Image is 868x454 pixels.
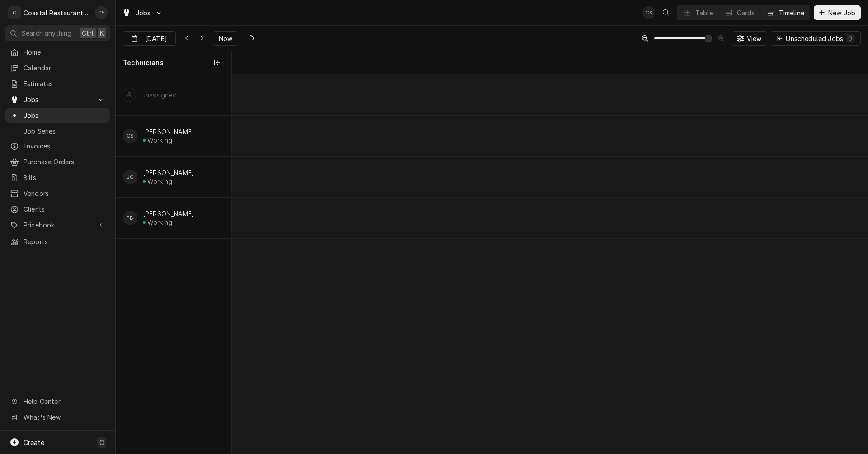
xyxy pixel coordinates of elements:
[123,58,164,67] span: Technicians
[118,5,166,20] a: Go to Jobs
[24,220,92,230] span: Pricebook
[24,79,105,88] span: Estimates
[24,237,105,246] span: Reports
[116,51,231,74] div: Technicians column. SPACE for context menu
[100,28,104,38] span: K
[5,139,110,153] a: Invoices
[779,8,804,18] div: Timeline
[5,234,110,249] a: Reports
[123,129,137,143] div: Chris Sockriter's Avatar
[24,189,105,198] span: Vendors
[771,31,861,46] button: Unscheduled Jobs0
[695,8,713,18] div: Table
[848,33,853,43] div: 0
[213,31,238,46] button: Now
[745,34,764,43] span: View
[82,28,94,38] span: Ctrl
[5,124,110,139] a: Job Series
[147,218,172,226] div: Working
[5,154,110,169] a: Purchase Orders
[5,170,110,185] a: Bills
[95,6,108,19] div: CS
[24,126,105,136] span: Job Series
[24,47,105,57] span: Home
[5,410,110,425] a: Go to What's New
[642,6,655,19] div: Chris Sockriter's Avatar
[24,141,105,151] span: Invoices
[99,438,104,447] span: C
[5,45,110,60] a: Home
[143,128,194,135] div: [PERSON_NAME]
[737,8,755,18] div: Cards
[22,28,71,38] span: Search anything
[95,6,108,19] div: Chris Sockriter's Avatar
[5,76,110,91] a: Estimates
[24,111,105,120] span: Jobs
[143,169,194,176] div: [PERSON_NAME]
[147,136,172,144] div: Working
[5,108,110,123] a: Jobs
[24,439,44,446] span: Create
[123,129,137,143] div: CS
[141,91,177,99] div: Unassigned
[232,74,868,454] div: normal
[24,412,104,422] span: What's New
[786,34,855,43] div: Unscheduled Jobs
[24,157,105,167] span: Purchase Orders
[123,170,137,184] div: JG
[5,25,110,41] button: Search anythingCtrlK
[826,8,857,18] span: New Job
[116,74,231,454] div: left
[24,95,92,104] span: Jobs
[5,202,110,217] a: Clients
[136,8,151,18] span: Jobs
[24,204,105,214] span: Clients
[24,397,104,406] span: Help Center
[8,6,21,19] div: C
[24,8,90,18] div: Coastal Restaurant Repair
[123,211,137,225] div: Phill Blush's Avatar
[123,170,137,184] div: James Gatton's Avatar
[24,63,105,73] span: Calendar
[659,5,673,20] button: Open search
[5,60,110,75] a: Calendar
[217,34,234,43] span: Now
[5,186,110,201] a: Vendors
[147,177,172,185] div: Working
[123,31,176,46] button: [DATE]
[642,6,655,19] div: CS
[5,394,110,409] a: Go to Help Center
[123,211,137,225] div: PB
[24,173,105,182] span: Bills
[5,218,110,232] a: Go to Pricebook
[143,210,194,218] div: [PERSON_NAME]
[814,5,861,20] button: New Job
[5,92,110,107] a: Go to Jobs
[732,31,768,46] button: View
